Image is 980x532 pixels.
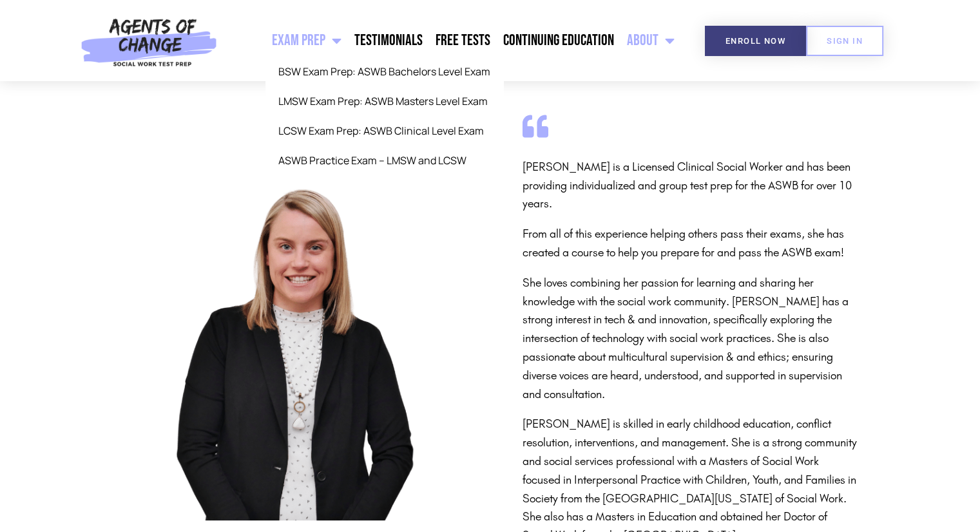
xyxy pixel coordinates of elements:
a: BSW Exam Prep: ASWB Bachelors Level Exam [265,57,503,86]
a: Enroll Now [705,26,806,56]
p: From all of this experience helping others pass their exams, she has created a course to help you... [523,225,858,262]
a: LCSW Exam Prep: ASWB Clinical Level Exam [265,116,503,146]
span: Enroll Now [725,37,785,45]
a: LMSW Exam Prep: ASWB Masters Level Exam [265,86,503,116]
p: [PERSON_NAME] is a Licensed Clinical Social Worker and has been providing individualized and grou... [523,158,858,213]
p: She loves combining her passion for learning and sharing her knowledge with the social work commu... [523,274,858,404]
a: About [620,24,681,57]
a: Continuing Education [497,24,620,57]
nav: Menu [224,24,681,57]
a: Exam Prep [265,24,348,57]
ul: Exam Prep [265,57,503,175]
a: Free Tests [429,24,497,57]
a: SIGN IN [806,26,883,56]
a: Testimonials [348,24,429,57]
a: ASWB Practice Exam – LMSW and LCSW [265,146,503,175]
span: SIGN IN [827,37,863,45]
